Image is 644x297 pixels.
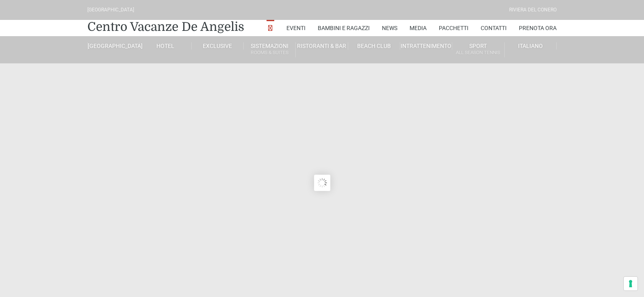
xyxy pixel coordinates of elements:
div: Riviera Del Conero [509,6,557,14]
a: Beach Club [348,42,400,50]
a: Exclusive [192,42,244,50]
a: Media [410,20,427,36]
a: News [382,20,397,36]
a: SportAll Season Tennis [452,42,504,57]
a: [GEOGRAPHIC_DATA] [87,42,139,50]
div: [GEOGRAPHIC_DATA] [87,6,134,14]
a: Intrattenimento [400,42,452,50]
a: Italiano [505,42,557,50]
a: Pacchetti [439,20,468,36]
a: Ristoranti & Bar [296,42,348,50]
a: SistemazioniRooms & Suites [244,42,296,57]
small: Rooms & Suites [244,49,295,56]
a: Contatti [481,20,507,36]
a: Hotel [139,42,191,50]
button: Le tue preferenze relative al consenso per le tecnologie di tracciamento [624,277,637,290]
a: Prenota Ora [519,20,557,36]
a: Eventi [286,20,306,36]
a: Bambini e Ragazzi [318,20,370,36]
a: Centro Vacanze De Angelis [87,19,244,35]
small: All Season Tennis [452,49,504,56]
span: Italiano [518,43,543,49]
